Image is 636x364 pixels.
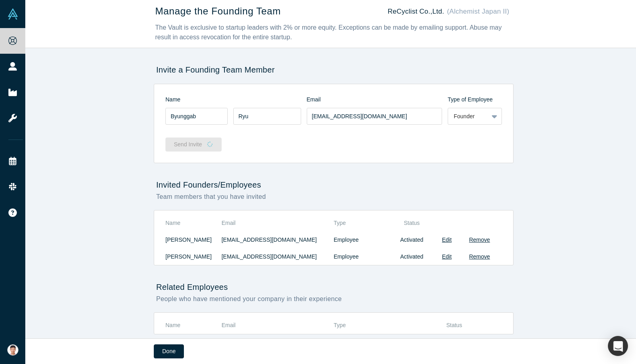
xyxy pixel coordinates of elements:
h2: Related Employees [154,282,514,292]
th: Type [334,216,387,232]
td: [EMAIL_ADDRESS][DOMAIN_NAME] [222,248,334,265]
div: People who have mentioned your company in their experience [154,294,514,304]
td: Activated [387,248,436,265]
th: Status [407,318,502,334]
h2: ReCyclist Co.,Ltd. [388,7,510,16]
td: Activated [387,231,436,248]
input: Last [233,108,301,125]
button: Done [154,344,184,358]
button: Edit [442,253,452,261]
div: Name [165,95,307,104]
th: Name [165,318,222,334]
input: First [165,108,228,125]
th: Type [334,318,407,334]
th: Email [222,216,334,232]
button: Remove [469,236,490,244]
th: Name [165,216,222,232]
td: [EMAIL_ADDRESS][DOMAIN_NAME] [222,231,334,248]
img: Alchemist Vault Logo [7,8,18,20]
th: Email [222,318,334,334]
button: Send Invite [165,138,222,152]
span: (Alchemist Japan II) [447,8,509,15]
td: [PERSON_NAME] [165,248,222,265]
input: name@domain.com [307,108,442,125]
div: The Vault is exclusive to startup leaders with 2% or more equity. Exceptions can be made by email... [155,23,510,42]
h2: Invited Founders/Employees [154,180,514,190]
h2: Invite a Founding Team Member [154,65,514,75]
img: Gi Hoon Yang's Account [7,344,18,356]
th: Column for edit button [436,216,457,232]
button: Edit [442,236,452,244]
div: Team members that you have invited [154,192,514,202]
td: [PERSON_NAME] [165,231,222,248]
div: Email [307,95,448,104]
h1: Manage the Founding Team [155,6,281,17]
td: employee [334,231,387,248]
th: Status [387,216,436,232]
div: Type of Employee [448,95,502,104]
button: Remove [469,253,490,261]
div: Founder [454,112,483,121]
td: employee [334,248,387,265]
